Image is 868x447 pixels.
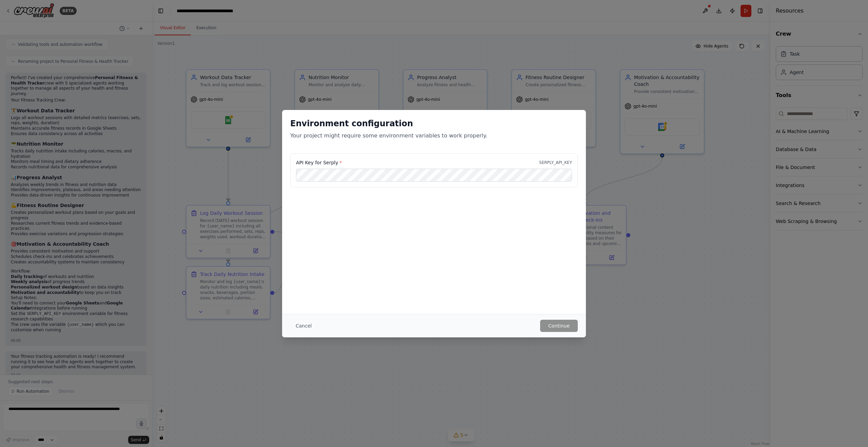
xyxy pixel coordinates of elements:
button: Cancel [290,320,317,332]
p: SERPLY_API_KEY [539,160,572,165]
button: Continue [540,320,578,332]
h2: Environment configuration [290,118,578,129]
label: API Key for Serply [296,159,342,166]
p: Your project might require some environment variables to work properly. [290,132,578,140]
